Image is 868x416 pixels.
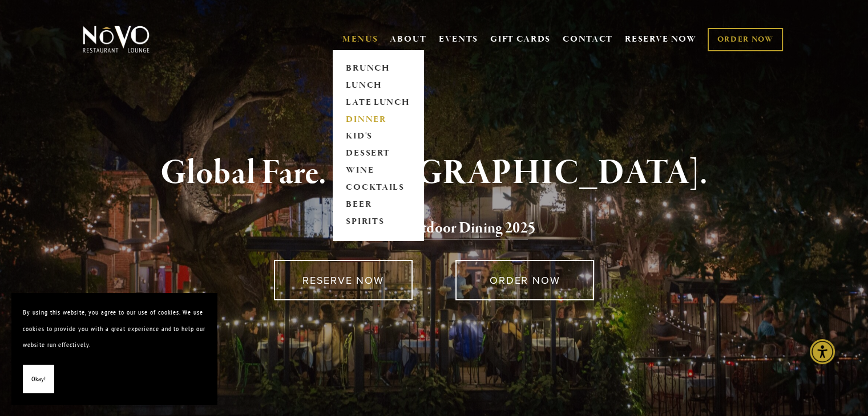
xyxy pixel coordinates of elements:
[342,60,414,77] a: BRUNCH
[625,28,697,50] a: RESERVE NOW
[160,152,708,195] strong: Global Fare. [GEOGRAPHIC_DATA].
[342,180,414,197] a: COCKTAILS
[342,162,414,180] a: WINE
[23,304,205,353] p: By using this website, you agree to our use of cookies. We use cookies to provide you with a grea...
[342,94,414,111] a: LATE LUNCH
[342,214,414,231] a: SPIRITS
[274,260,413,300] a: RESERVE NOW
[80,25,152,54] img: Novo Restaurant &amp; Lounge
[342,197,414,214] a: BEER
[333,218,528,240] a: Voted Best Outdoor Dining 202
[810,339,835,364] div: Accessibility Menu
[342,111,414,128] a: DINNER
[455,260,594,300] a: ORDER NOW
[342,34,378,45] a: MENUS
[490,28,551,50] a: GIFT CARDS
[390,34,427,45] a: ABOUT
[31,371,46,388] span: Okay!
[11,293,217,405] section: Cookie banner
[342,145,414,162] a: DESSERT
[102,217,767,240] h2: 5
[23,365,54,394] button: Okay!
[563,28,613,50] a: CONTACT
[439,34,478,45] a: EVENTS
[708,28,782,51] a: ORDER NOW
[342,128,414,145] a: KID'S
[342,77,414,94] a: LUNCH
